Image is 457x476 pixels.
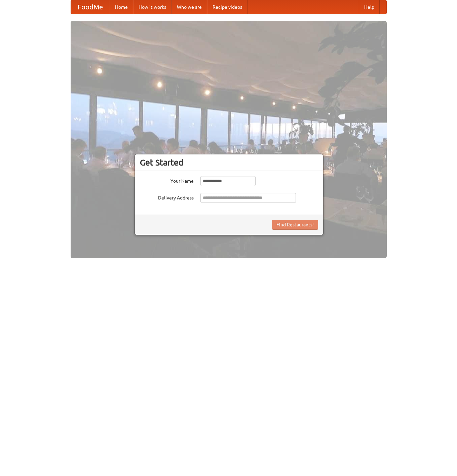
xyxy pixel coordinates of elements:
[207,0,247,14] a: Recipe videos
[71,0,110,14] a: FoodMe
[359,0,380,14] a: Help
[140,176,194,184] label: Your Name
[272,220,318,230] button: Find Restaurants!
[140,193,194,201] label: Delivery Address
[133,0,172,14] a: How it works
[110,0,133,14] a: Home
[172,0,207,14] a: Who we are
[140,157,318,168] h3: Get Started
